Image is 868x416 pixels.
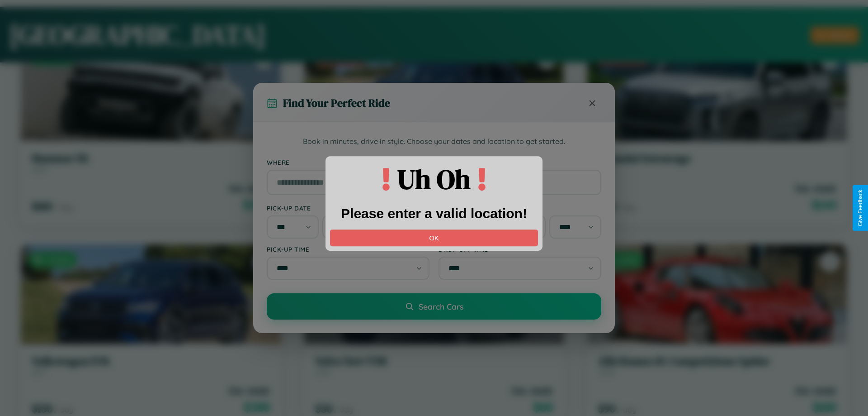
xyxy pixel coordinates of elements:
[267,136,601,148] p: Book in minutes, drive in style. Choose your dates and location to get started.
[267,245,429,253] label: Pick-up Time
[267,158,601,166] label: Where
[439,204,601,212] label: Drop-off Date
[419,301,463,311] span: Search Cars
[283,96,390,110] h3: Find Your Perfect Ride
[439,245,601,253] label: Drop-off Time
[267,204,429,212] label: Pick-up Date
